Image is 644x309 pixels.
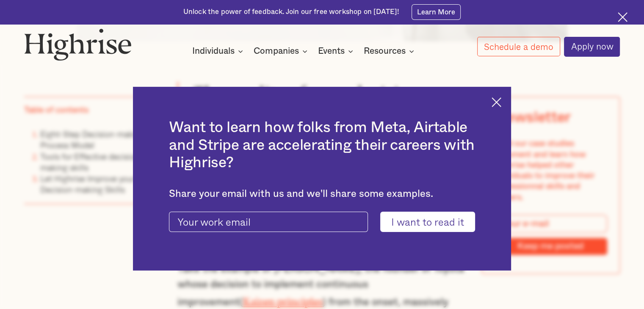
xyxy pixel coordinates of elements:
a: Learn More [412,4,461,19]
input: I want to read it [380,212,475,232]
div: Events [318,46,345,56]
div: Events [318,46,356,56]
form: current-ascender-blog-article-modal-form [169,212,475,232]
h2: Want to learn how folks from Meta, Airtable and Stripe are accelerating their careers with Highrise? [169,119,475,171]
div: Resources [364,46,417,56]
img: Highrise logo [24,28,132,61]
input: Your work email [169,212,368,232]
div: Individuals [192,46,235,56]
div: Companies [254,46,310,56]
a: Apply now [564,37,620,57]
img: Cross icon [618,12,627,22]
a: Schedule a demo [477,37,560,56]
img: Cross icon [492,97,501,107]
div: Individuals [192,46,246,56]
div: Companies [254,46,299,56]
div: Unlock the power of feedback. Join our free workshop on [DATE]! [183,7,399,17]
div: Resources [364,46,406,56]
div: Share your email with us and we'll share some examples. [169,188,475,200]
